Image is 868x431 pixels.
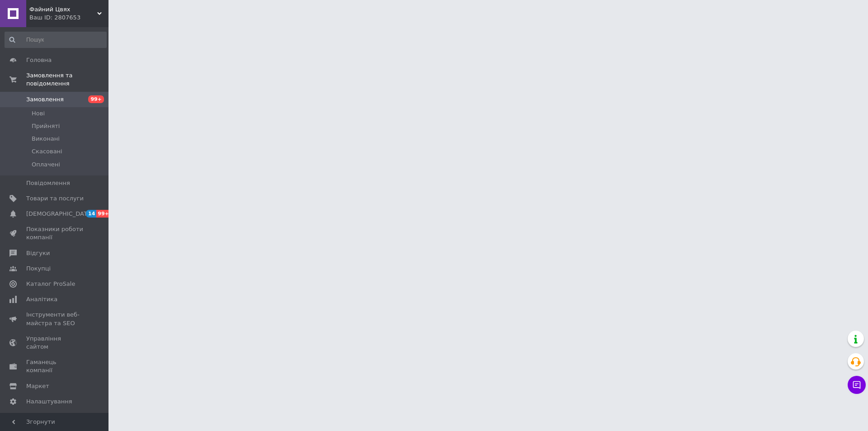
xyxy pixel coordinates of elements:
span: Каталог ProSale [26,280,75,288]
div: Ваш ID: 2807653 [29,14,108,22]
button: Чат з покупцем [848,376,866,394]
span: [DEMOGRAPHIC_DATA] [26,210,93,218]
span: Оплачені [32,161,60,169]
span: Управління сайтом [26,335,84,351]
span: Замовлення та повідомлення [26,71,108,88]
input: Пошук [5,32,107,48]
span: Повідомлення [26,179,70,187]
span: Покупці [26,265,51,273]
span: Товари та послуги [26,194,84,203]
span: Аналітика [26,295,57,303]
span: Виконані [32,135,60,143]
span: 14 [86,210,96,218]
span: Нові [32,109,45,118]
span: Гаманець компанії [26,358,84,374]
span: Налаштування [26,398,72,406]
span: Головна [26,56,52,64]
span: Замовлення [26,95,64,104]
span: Файний Цвях [29,5,97,14]
span: 99+ [88,95,104,103]
span: Відгуки [26,249,50,257]
span: Скасовані [32,147,62,156]
span: 99+ [96,210,111,218]
span: Прийняті [32,122,60,130]
span: Інструменти веб-майстра та SEO [26,311,84,327]
span: Показники роботи компанії [26,225,84,242]
span: Маркет [26,382,49,390]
